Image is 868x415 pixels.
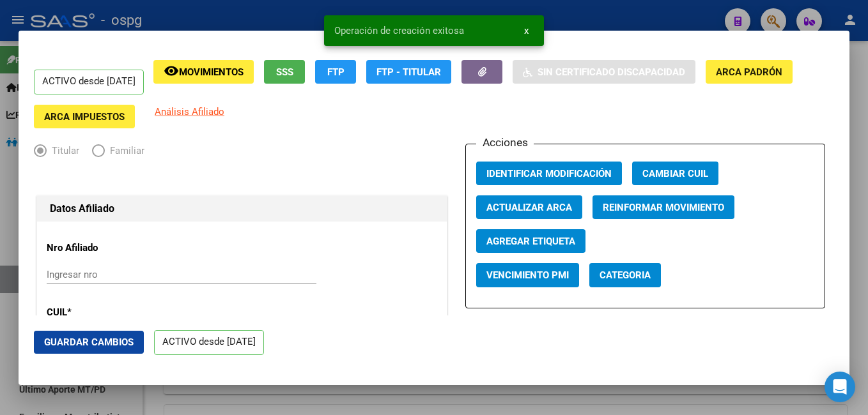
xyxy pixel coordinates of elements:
span: Análisis Afiliado [155,106,224,117]
button: Actualizar ARCA [476,195,582,219]
button: FTP [315,60,356,84]
button: Reinformar Movimiento [593,195,734,219]
button: Sin Certificado Discapacidad [513,60,695,84]
button: SSS [264,60,305,84]
button: ARCA Padrón [706,60,793,84]
p: Nro Afiliado [47,241,164,255]
span: Vencimiento PMI [486,270,569,282]
button: x [514,19,539,42]
span: Actualizar ARCA [486,202,572,213]
span: Sin Certificado Discapacidad [538,66,685,78]
mat-radio-group: Elija una opción [34,147,157,159]
span: Operación de creación exitosa [334,24,464,37]
span: Reinformar Movimiento [603,202,724,213]
span: Guardar Cambios [44,336,134,348]
span: ARCA Padrón [716,66,782,78]
span: Movimientos [179,66,244,78]
button: Vencimiento PMI [476,263,579,287]
button: Guardar Cambios [34,331,144,354]
button: Agregar Etiqueta [476,229,585,253]
button: Movimientos [153,60,254,84]
button: FTP - Titular [366,60,451,84]
span: Categoria [600,270,651,282]
span: FTP - Titular [376,66,441,78]
span: Titular [47,144,79,158]
button: Identificar Modificación [476,162,622,185]
mat-icon: remove_red_eye [164,63,179,79]
div: Open Intercom Messenger [825,372,855,402]
span: Cambiar CUIL [642,168,708,179]
p: CUIL [47,305,164,320]
button: ARCA Impuestos [34,105,135,128]
h1: Datos Afiliado [50,201,434,216]
span: SSS [276,66,293,78]
span: ARCA Impuestos [44,111,125,123]
button: Cambiar CUIL [632,162,718,185]
span: Identificar Modificación [486,168,612,179]
span: Agregar Etiqueta [486,236,575,247]
span: Familiar [105,144,144,158]
p: ACTIVO desde [DATE] [34,70,144,94]
button: Categoria [589,263,661,287]
span: x [524,25,529,36]
span: FTP [327,66,345,78]
h3: Acciones [476,134,534,151]
p: ACTIVO desde [DATE] [154,330,264,355]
